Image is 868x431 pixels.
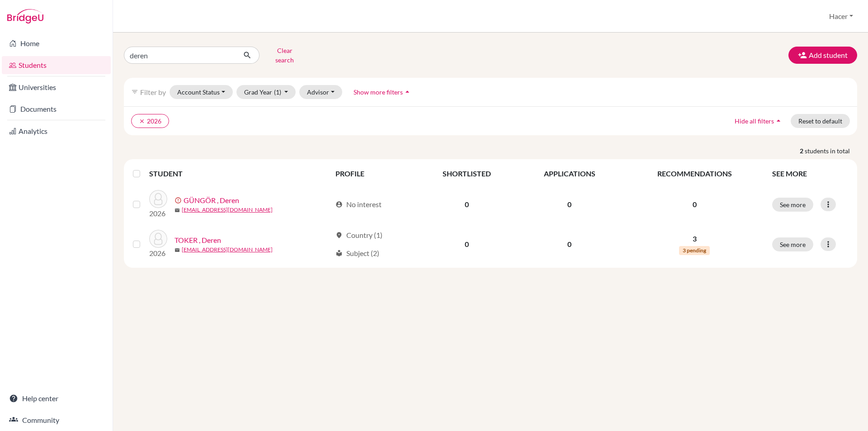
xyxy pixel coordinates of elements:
[131,88,138,95] i: filter_list
[354,88,403,96] span: Show more filters
[335,232,343,239] span: location_on
[149,230,167,248] img: TOKER , Deren
[417,185,517,224] td: 0
[149,248,167,259] p: 2026
[517,163,622,185] th: APPLICATIONS
[335,199,382,210] div: No interest
[2,78,111,96] a: Universities
[182,206,273,214] a: [EMAIL_ADDRESS][DOMAIN_NAME]
[727,114,791,128] button: Hide all filtersarrow_drop_up
[139,118,145,124] i: clear
[774,116,783,125] i: arrow_drop_up
[175,247,180,253] span: mail
[517,224,622,264] td: 0
[7,9,43,24] img: Bridge-U
[330,163,417,185] th: PROFILE
[623,163,767,185] th: RECOMMENDATIONS
[175,208,180,213] span: mail
[335,201,343,208] span: account_circle
[2,122,111,140] a: Analytics
[335,248,379,259] div: Subject (2)
[2,56,111,74] a: Students
[417,224,517,264] td: 0
[184,195,239,206] a: GÜNGÖR , Deren
[274,88,281,96] span: (1)
[149,190,167,208] img: GÜNGÖR , Deren
[517,185,622,224] td: 0
[735,117,774,125] span: Hide all filters
[679,246,710,255] span: 3 pending
[124,47,236,64] input: Find student by name...
[403,87,412,96] i: arrow_drop_up
[346,85,420,99] button: Show more filtersarrow_drop_up
[2,389,111,407] a: Help center
[299,85,342,99] button: Advisor
[788,47,857,64] button: Add student
[800,146,805,156] strong: 2
[791,114,850,128] button: Reset to default
[140,88,166,96] span: Filter by
[628,199,761,210] p: 0
[2,411,111,429] a: Community
[335,250,343,257] span: local_library
[335,230,382,241] div: Country (1)
[149,208,167,219] p: 2026
[767,163,854,185] th: SEE MORE
[131,114,169,128] button: clear2026
[236,85,296,99] button: Grad Year(1)
[149,163,330,185] th: STUDENT
[772,237,813,251] button: See more
[628,233,761,244] p: 3
[805,146,857,156] span: students in total
[182,246,273,254] a: [EMAIL_ADDRESS][DOMAIN_NAME]
[2,34,111,52] a: Home
[259,43,310,67] button: Clear search
[772,198,813,212] button: See more
[175,197,184,204] span: error_outline
[417,163,517,185] th: SHORTLISTED
[825,8,857,25] button: Hacer
[170,85,233,99] button: Account Status
[175,235,221,246] a: TOKER , Deren
[2,100,111,118] a: Documents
